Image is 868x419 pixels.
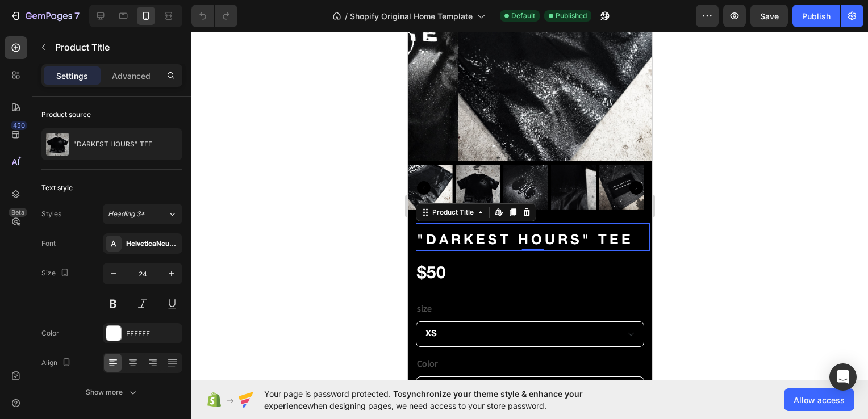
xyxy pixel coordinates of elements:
div: Product source [41,110,91,120]
button: Publish [792,5,840,27]
p: Settings [56,70,88,82]
span: / [345,10,348,22]
p: "DARKEST HOURS" TEE [73,140,152,148]
span: Allow access [794,394,845,406]
span: synchronize your theme style & enhance your experience [264,389,583,410]
button: Allow access [784,388,854,411]
p: 7 [74,9,80,23]
div: Undo/Redo [191,5,237,27]
div: Align [41,355,73,371]
p: Advanced [112,70,151,82]
span: Shopify Original Home Template [350,10,473,22]
button: Show more [41,382,182,403]
div: 450 [11,121,27,130]
span: Save [760,11,779,21]
div: Show more [86,387,139,398]
span: Heading 3* [108,209,145,219]
span: Your page is password protected. To when designing pages, we need access to your store password. [264,388,627,412]
div: Color [41,328,59,338]
div: Beta [9,208,27,217]
iframe: Design area [408,32,652,380]
button: 7 [5,5,85,27]
div: Publish [802,10,831,22]
div: HelveticaNeueBold [126,239,180,249]
button: Heading 3* [103,204,182,224]
p: Product Title [55,40,178,54]
button: Save [750,5,788,27]
div: Size [41,266,72,281]
div: Text style [41,183,73,193]
img: product feature img [46,133,69,156]
div: Open Intercom Messenger [829,363,857,391]
div: Styles [41,209,61,219]
div: FFFFFF [126,329,180,339]
div: Font [41,238,56,249]
span: Published [556,11,587,21]
span: Default [511,11,535,21]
